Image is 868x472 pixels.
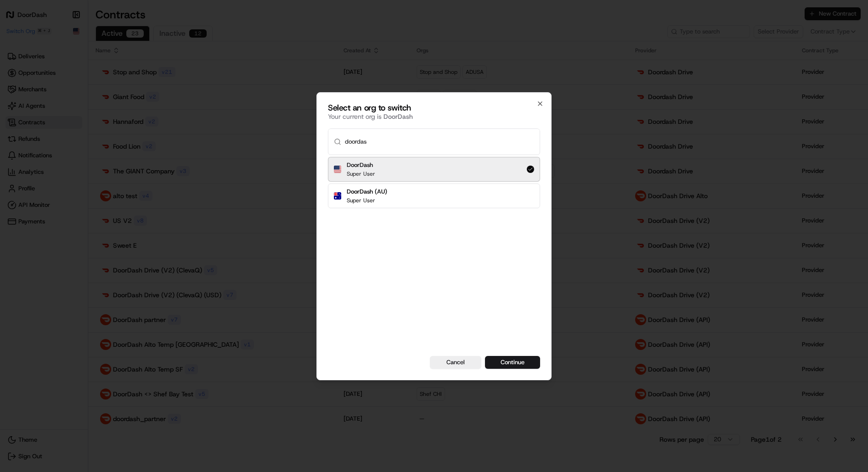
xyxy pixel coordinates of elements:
button: Continue [485,356,540,369]
h2: Select an org to switch [328,104,540,112]
img: Flag of us [334,166,341,173]
h2: DoorDash [347,161,375,169]
input: Type to search... [345,129,534,155]
p: Super User [347,170,375,178]
div: Suggestions [328,155,540,210]
h2: DoorDash (AU) [347,188,387,196]
span: DoorDash [383,112,413,121]
p: Super User [347,197,387,204]
img: Flag of au [334,192,341,200]
button: Cancel [430,356,481,369]
p: Your current org is [328,112,540,121]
